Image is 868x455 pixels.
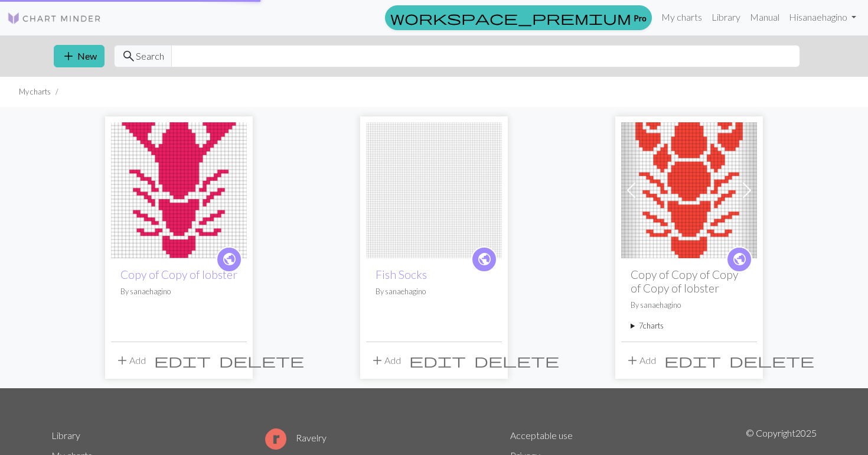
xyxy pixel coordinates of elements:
button: Delete [725,349,818,372]
span: edit [154,352,211,369]
span: public [222,250,237,268]
li: My charts [19,86,51,97]
a: Ravelry [265,432,327,443]
i: public [222,248,237,271]
i: public [477,248,492,271]
button: Edit [150,349,215,372]
img: Ravelry logo [265,428,286,450]
h2: Copy of Copy of Copy of Copy of lobster [631,268,748,295]
span: add [115,352,129,369]
span: search [122,48,136,64]
a: Manual [745,5,784,29]
i: public [732,248,747,271]
p: By sanaehagino [376,286,492,297]
span: delete [219,352,304,369]
button: Add [366,349,405,372]
span: edit [664,352,721,369]
a: lobster [621,183,757,194]
button: Edit [660,349,725,372]
span: public [732,250,747,268]
a: Acceptable use [510,430,573,441]
a: public [216,246,242,272]
span: add [370,352,384,369]
button: Add [621,349,660,372]
span: delete [474,352,559,369]
a: Library [51,430,80,441]
button: Edit [405,349,470,372]
button: Add [111,349,150,372]
a: Fish Socks [376,268,427,281]
span: workspace_premium [390,9,631,26]
span: edit [409,352,466,369]
img: lobster [621,122,757,258]
img: Fish Socks [366,122,502,258]
span: Search [136,49,164,63]
a: Copy of Copy of lobster [120,268,237,281]
a: Fish Socks [366,183,502,194]
span: delete [729,352,814,369]
a: public [471,246,497,272]
a: public [726,246,752,272]
a: Library [707,5,745,29]
span: public [477,250,492,268]
i: Edit [154,353,211,368]
button: Delete [470,349,563,372]
p: By sanaehagino [631,300,748,311]
a: Copy of lobster [111,183,247,194]
a: Hisanaehagino [784,5,861,29]
summary: 7charts [631,320,748,331]
img: Copy of lobster [111,122,247,258]
img: Logo [7,11,102,25]
a: My charts [657,5,707,29]
span: add [61,48,76,64]
button: New [54,45,105,67]
p: By sanaehagino [120,286,237,297]
span: add [625,352,639,369]
a: Pro [385,5,652,30]
button: Delete [215,349,308,372]
i: Edit [664,353,721,368]
i: Edit [409,353,466,368]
